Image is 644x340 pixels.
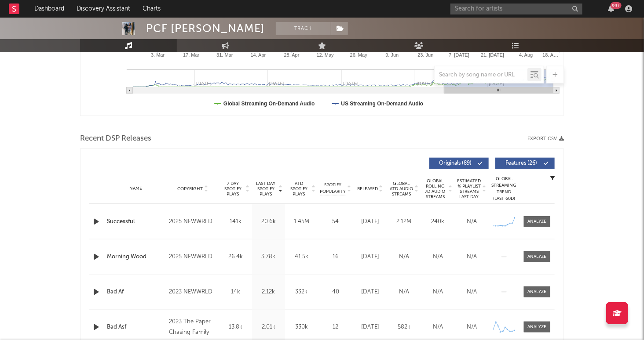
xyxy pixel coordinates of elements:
[254,181,278,197] span: Last Day Spotify Plays
[169,287,217,297] div: 2023 NEWWRLD
[254,323,283,332] div: 2.01k
[457,288,487,297] div: N/A
[389,253,419,261] div: N/A
[389,217,419,226] div: 2.12M
[107,288,165,297] a: Bad Af
[389,288,419,297] div: N/A
[457,217,487,226] div: N/A
[350,52,368,58] text: 26. May
[435,72,527,79] input: Search by song name or URL
[287,288,316,297] div: 332k
[457,253,487,261] div: N/A
[389,181,413,197] span: Global ATD Audio Streams
[169,252,217,262] div: 2025 NEWWRLD
[355,217,385,226] div: [DATE]
[423,178,447,199] span: Global Rolling 7D Audio Streams
[423,217,453,226] div: 240k
[151,52,165,58] text: 3. Mar
[608,5,614,12] button: 99+
[254,288,283,297] div: 2.12k
[611,2,622,9] div: 99 +
[287,217,316,226] div: 1.45M
[418,52,434,58] text: 23. Jun
[169,217,217,227] div: 2025 NEWWRLD
[320,323,351,332] div: 12
[287,323,316,332] div: 330k
[519,52,533,58] text: 4. Aug
[317,52,334,58] text: 12. May
[107,217,165,226] a: Successful
[429,158,489,169] button: Originals(89)
[320,253,351,261] div: 16
[341,101,424,107] text: US Streaming On-Demand Audio
[221,288,250,297] div: 14k
[80,134,151,144] span: Recent DSP Releases
[457,323,487,332] div: N/A
[423,253,453,261] div: N/A
[423,323,453,332] div: N/A
[223,101,315,107] text: Global Streaming On-Demand Audio
[107,323,165,332] a: Bad Asf
[355,288,385,297] div: [DATE]
[216,52,233,58] text: 31. Mar
[389,323,419,332] div: 582k
[146,22,265,35] div: PCF [PERSON_NAME]
[183,52,200,58] text: 17. Mar
[107,185,165,192] div: Name
[491,176,517,202] div: Global Streaming Trend (Last 60D)
[221,323,250,332] div: 13.8k
[450,4,582,14] input: Search for artists
[355,253,385,261] div: [DATE]
[254,217,283,226] div: 20.6k
[542,52,558,58] text: 18. A…
[107,253,165,261] a: Morning Wood
[357,186,378,192] span: Released
[221,181,245,197] span: 7 Day Spotify Plays
[287,253,316,261] div: 41.5k
[254,253,283,261] div: 3.78k
[355,323,385,332] div: [DATE]
[495,158,555,169] button: Features(26)
[449,52,469,58] text: 7. [DATE]
[177,186,203,192] span: Copyright
[221,217,250,226] div: 141k
[527,136,564,141] button: Export CSV
[320,182,346,195] span: Spotify Popularity
[276,22,331,35] button: Track
[320,217,351,226] div: 54
[221,253,250,261] div: 26.4k
[435,161,476,166] span: Originals ( 89 )
[320,288,351,297] div: 40
[251,52,266,58] text: 14. Apr
[287,181,311,197] span: ATD Spotify Plays
[457,178,481,199] span: Estimated % Playlist Streams Last Day
[423,288,453,297] div: N/A
[481,52,504,58] text: 21. [DATE]
[284,52,300,58] text: 28. Apr
[385,52,399,58] text: 9. Jun
[169,317,217,338] div: 2023 The Paper Chasing Family
[501,161,542,166] span: Features ( 26 )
